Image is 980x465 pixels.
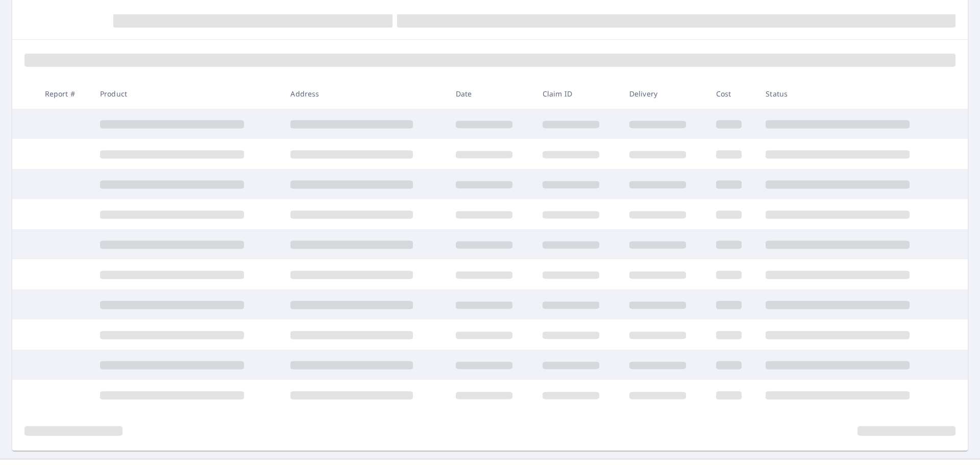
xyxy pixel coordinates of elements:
[92,79,282,109] th: Product
[282,79,447,109] th: Address
[448,79,534,109] th: Date
[534,79,621,109] th: Claim ID
[37,79,92,109] th: Report #
[708,79,758,109] th: Cost
[621,79,708,109] th: Delivery
[757,79,948,109] th: Status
